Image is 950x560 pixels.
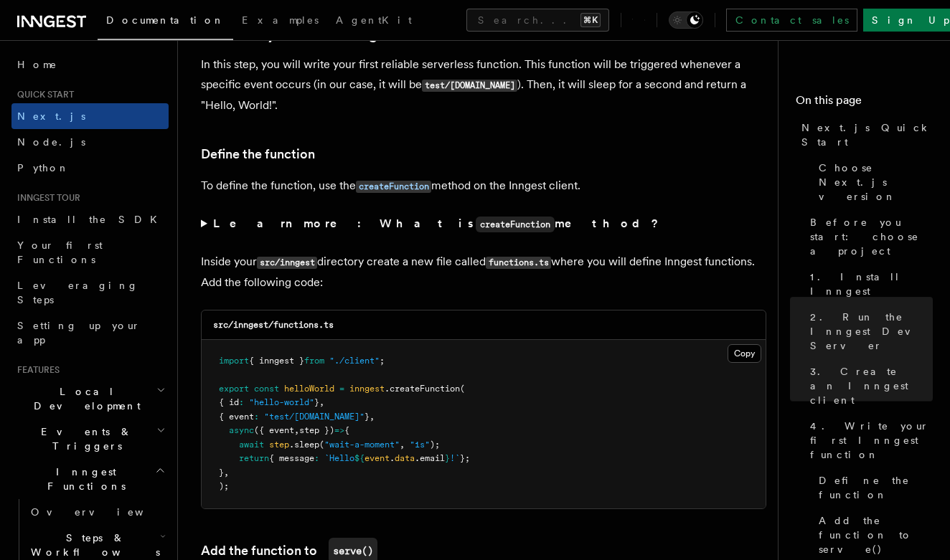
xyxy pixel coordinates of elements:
span: !` [450,453,460,463]
span: AgentKit [336,14,412,26]
span: Setting up your app [17,320,141,346]
span: Define the function [819,473,933,502]
span: import [219,356,249,366]
span: 2. Run the Inngest Dev Server [810,310,933,353]
span: { [344,425,349,435]
span: = [339,384,344,394]
span: "test/[DOMAIN_NAME]" [264,412,365,422]
span: .sleep [289,440,319,450]
a: Node.js [11,129,169,155]
span: from [304,356,324,366]
span: { id [219,397,239,407]
span: "wait-a-moment" [324,440,400,450]
span: { message [269,453,314,463]
a: 1. Install Inngest [804,264,933,304]
code: test/[DOMAIN_NAME] [422,80,517,92]
span: ({ event [254,425,294,435]
span: Choose Next.js version [819,161,933,204]
span: Next.js Quick Start [801,120,933,149]
span: } [445,453,450,463]
span: Examples [242,14,319,26]
span: event [365,453,390,463]
span: Install the SDK [17,214,166,225]
span: : [239,397,244,407]
span: Events & Triggers [11,424,156,453]
span: Leveraging Steps [17,280,138,305]
span: , [319,397,324,407]
button: Search...⌘K [466,9,609,32]
a: 3. Create an Inngest client [804,359,933,413]
span: } [365,412,370,422]
code: src/inngest/functions.ts [213,320,334,330]
span: ); [430,440,440,450]
span: Next.js [17,110,85,122]
code: src/inngest [257,257,317,269]
span: const [254,384,279,394]
a: Contact sales [726,9,857,32]
strong: Learn more: What is method? [213,217,662,230]
a: Your first Functions [11,232,169,272]
code: functions.ts [486,257,551,269]
summary: Learn more: What iscreateFunctionmethod? [201,214,766,234]
a: Setting up your app [11,313,169,353]
a: Documentation [98,4,233,40]
a: Next.js [11,103,169,129]
span: Your first Functions [17,239,103,265]
a: Next.js Quick Start [796,115,933,155]
a: Leveraging Steps [11,272,169,313]
span: Python [17,162,70,174]
span: data [395,453,415,463]
span: step [269,440,289,450]
span: Add the function to serve() [819,513,933,556]
span: 1. Install Inngest [810,270,933,298]
span: : [314,453,319,463]
a: Before you start: choose a project [804,209,933,264]
button: Copy [728,344,761,363]
a: 2. Run the Inngest Dev Server [804,304,933,359]
a: Define the function [813,468,933,508]
span: export [219,384,249,394]
span: : [254,412,259,422]
span: Local Development [11,384,156,413]
span: { event [219,412,254,422]
span: { inngest } [249,356,304,366]
span: , [370,412,375,422]
span: Before you start: choose a project [810,215,933,258]
span: .email [415,453,445,463]
span: } [219,468,224,478]
a: AgentKit [327,4,420,39]
span: Home [17,57,57,72]
p: To define the function, use the method on the Inngest client. [201,176,766,196]
span: Overview [31,506,179,518]
span: ( [460,384,465,394]
span: ( [319,440,324,450]
span: . [390,453,395,463]
span: Inngest tour [11,192,80,204]
button: Local Development [11,379,169,419]
span: Quick start [11,89,74,100]
span: "hello-world" [249,397,314,407]
span: Steps & Workflows [25,531,160,559]
a: Python [11,155,169,181]
p: Inside your directory create a new file called where you will define Inngest functions. Add the f... [201,252,766,293]
kbd: ⌘K [580,13,601,27]
span: , [224,468,229,478]
span: Node.js [17,136,85,148]
span: return [239,453,269,463]
p: In this step, you will write your first reliable serverless function. This function will be trigg... [201,54,766,115]
span: ; [380,356,385,366]
code: createFunction [476,217,555,232]
a: Choose Next.js version [813,155,933,209]
button: Inngest Functions [11,459,169,499]
span: .createFunction [385,384,460,394]
a: Examples [233,4,327,39]
a: Install the SDK [11,207,169,232]
code: createFunction [356,181,431,193]
span: , [400,440,405,450]
a: Overview [25,499,169,525]
span: Inngest Functions [11,465,155,493]
h4: On this page [796,92,933,115]
span: 4. Write your first Inngest function [810,419,933,462]
a: 4. Write your first Inngest function [804,413,933,468]
span: } [314,397,319,407]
